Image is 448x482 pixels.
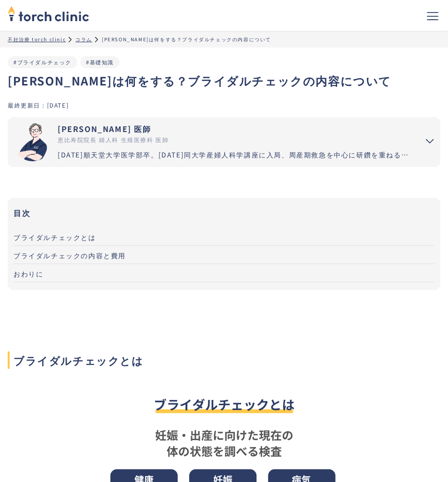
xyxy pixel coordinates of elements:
a: ブライダルチェックとは [13,228,435,246]
a: ブライダルチェックの内容と費用 [13,246,435,264]
div: [PERSON_NAME] 医師 [58,123,412,134]
img: 市山 卓彦 [13,123,52,161]
div: [DATE]順天堂大学医学部卒。[DATE]同大学産婦人科学講座に入局、周産期救急を中心に研鑽を重ねる。[DATE]国内有数の不妊治療施設セントマザー産婦人科医院で、女性不妊症のみでなく男性不妊... [58,150,412,160]
span: ブライダルチェックとは [13,232,96,242]
img: torch clinic [8,3,89,24]
ul: パンくずリスト [8,36,440,43]
div: 恵比寿院院長 婦人科 生殖医療科 医師 [58,135,412,144]
a: #基礎知識 [86,58,114,66]
summary: 市山 卓彦 [PERSON_NAME] 医師 恵比寿院院長 婦人科 生殖医療科 医師 [DATE]順天堂大学医学部卒。[DATE]同大学産婦人科学講座に入局、周産期救急を中心に研鑽を重ねる。[D... [8,117,440,167]
div: 最終更新日： [8,101,47,109]
span: ブライダルチェックの内容と費用 [13,251,126,260]
h1: [PERSON_NAME]は何をする？ブライダルチェックの内容について [8,72,440,89]
span: おわりに [13,269,43,278]
a: コラム [75,36,92,43]
div: [DATE] [47,101,69,109]
a: home [8,7,89,24]
a: 不妊治療 torch clinic [8,36,66,43]
a: [PERSON_NAME] 医師 恵比寿院院長 婦人科 生殖医療科 医師 [DATE]順天堂大学医学部卒。[DATE]同大学産婦人科学講座に入局、周産期救急を中心に研鑽を重ねる。[DATE]国内... [8,117,412,167]
a: おわりに [13,264,435,282]
span: ブライダルチェックとは [8,351,440,369]
div: [PERSON_NAME]は何をする？ブライダルチェックの内容について [102,36,271,43]
a: #ブライダルチェック [13,58,72,66]
h3: 目次 [13,205,435,220]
